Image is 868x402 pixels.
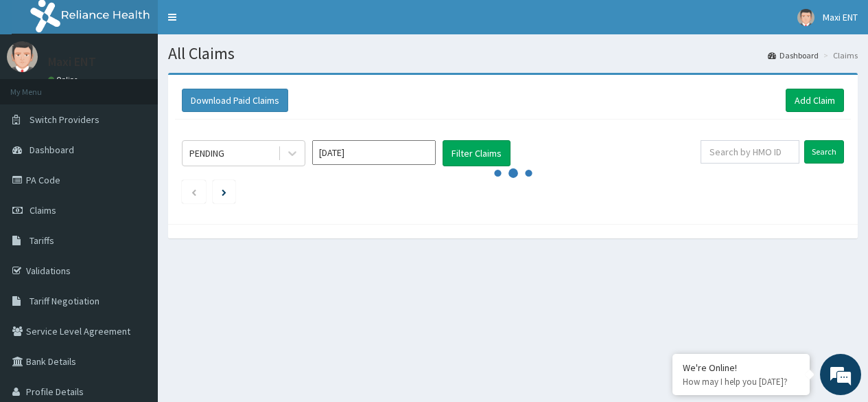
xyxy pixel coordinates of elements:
[493,153,534,194] svg: audio-loading
[30,204,56,216] span: Claims
[443,140,511,166] button: Filter Claims
[222,186,226,198] a: Next page
[30,295,99,307] span: Tariff Negotiation
[182,89,288,112] button: Download Paid Claims
[30,234,54,247] span: Tariffs
[683,376,799,388] p: How may I help you today?
[701,140,799,164] input: Search by HMO ID
[768,49,819,61] a: Dashboard
[30,113,99,126] span: Switch Providers
[30,144,74,156] span: Dashboard
[820,49,858,61] li: Claims
[48,56,96,68] p: Maxi ENT
[823,11,858,23] span: Maxi ENT
[7,41,38,72] img: User Image
[786,89,844,112] a: Add Claim
[312,140,436,165] input: Select Month and Year
[804,140,844,164] input: Search
[797,9,814,26] img: User Image
[191,186,197,198] a: Previous page
[168,45,858,63] h1: All Claims
[189,146,224,160] div: PENDING
[683,361,799,374] div: We're Online!
[48,75,81,85] a: Online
